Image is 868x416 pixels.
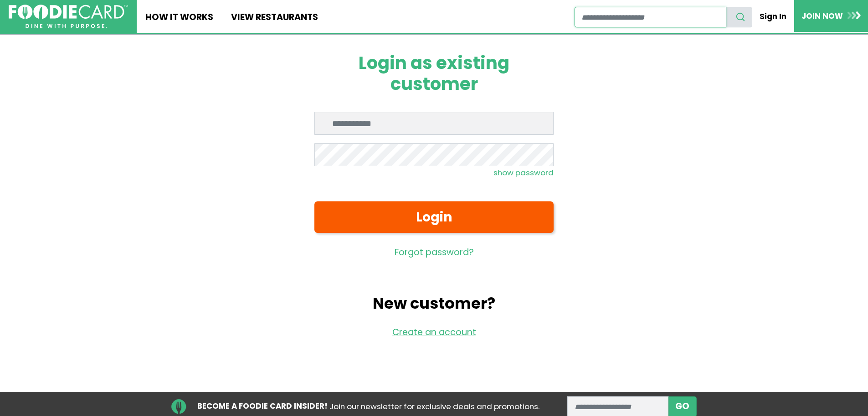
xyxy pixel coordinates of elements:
a: Forgot password? [314,246,554,259]
img: FoodieCard; Eat, Drink, Save, Donate [9,5,128,29]
input: restaurant search [575,7,726,27]
strong: BECOME A FOODIE CARD INSIDER! [197,400,328,411]
button: search [726,7,752,27]
a: Create an account [392,326,476,338]
h2: New customer? [314,295,554,313]
button: Login [314,201,554,233]
span: Join our newsletter for exclusive deals and promotions. [329,401,539,412]
a: Sign In [752,6,794,26]
h1: Login as existing customer [314,53,554,95]
small: show password [493,167,554,178]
